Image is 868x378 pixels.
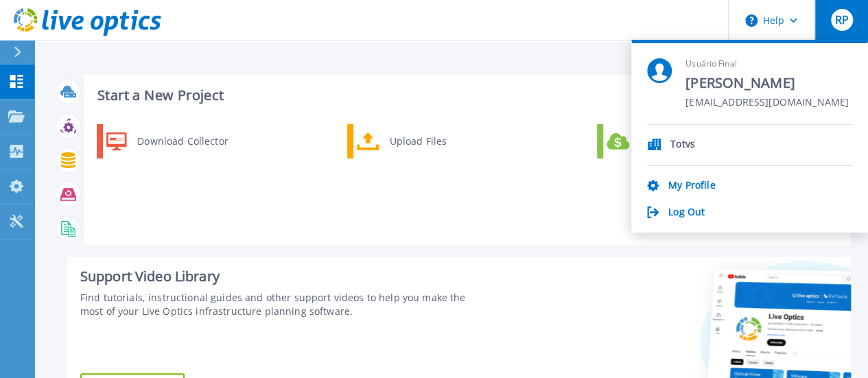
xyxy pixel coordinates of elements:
[80,268,488,285] div: Support Video Library
[685,58,849,70] span: Usuário Final
[97,88,833,103] h3: Start a New Project
[597,124,738,158] a: Cloud Pricing Calculator
[97,124,237,158] a: Download Collector
[668,180,715,193] a: My Profile
[383,128,484,155] div: Upload Files
[685,74,849,93] span: [PERSON_NAME]
[670,139,695,152] p: Totvs
[685,97,849,110] span: [EMAIL_ADDRESS][DOMAIN_NAME]
[347,124,488,158] a: Upload Files
[130,128,234,155] div: Download Collector
[668,206,705,220] a: Log Out
[834,14,848,25] span: RP
[80,291,488,318] div: Find tutorials, instructional guides and other support videos to help you make the most of your L...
